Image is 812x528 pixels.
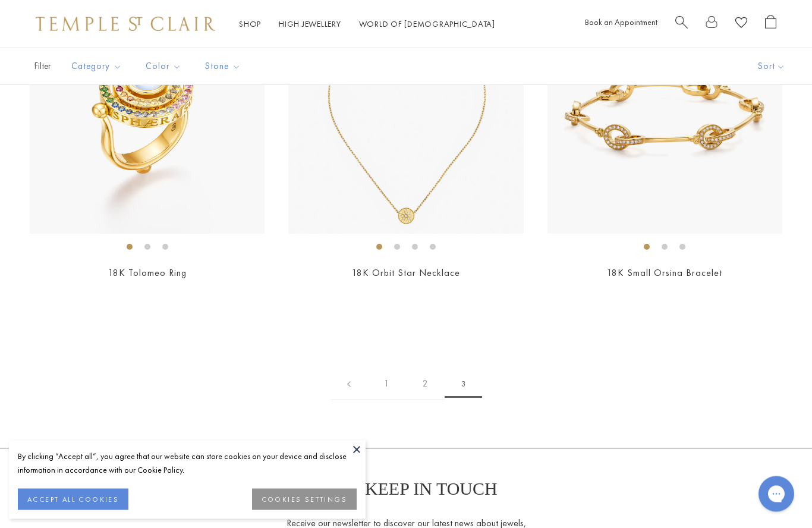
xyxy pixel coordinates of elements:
[352,267,460,279] a: 18K Orbit Star Necklace
[108,267,187,279] a: 18K Tolomeo Ring
[196,53,250,80] button: Stone
[753,472,800,516] iframe: Gorgias live chat messenger
[765,15,776,33] a: Open Shopping Bag
[585,17,657,27] a: Book an Appointment
[239,17,495,32] nav: Main navigation
[62,53,131,80] button: Category
[137,53,190,80] button: Color
[607,267,722,279] a: 18K Small Orsina Bracelet
[65,59,131,74] span: Category
[406,368,445,401] a: 2
[675,15,688,33] a: Search
[199,59,250,74] span: Stone
[731,48,812,84] button: Show sort by
[36,17,215,31] img: Temple St. Clair
[279,18,341,29] a: High JewelleryHigh Jewellery
[239,18,261,29] a: ShopShop
[367,368,406,401] a: 1
[314,479,497,499] p: LET'S KEEP IN TOUCH
[140,59,190,74] span: Color
[18,489,128,510] button: ACCEPT ALL COOKIES
[252,489,357,510] button: COOKIES SETTINGS
[18,450,357,477] div: By clicking “Accept all”, you agree that our website can store cookies on your device and disclos...
[445,371,482,398] span: 3
[331,368,367,401] a: Previous page
[735,15,747,33] a: View Wishlist
[359,18,495,29] a: World of [DEMOGRAPHIC_DATA]World of [DEMOGRAPHIC_DATA]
